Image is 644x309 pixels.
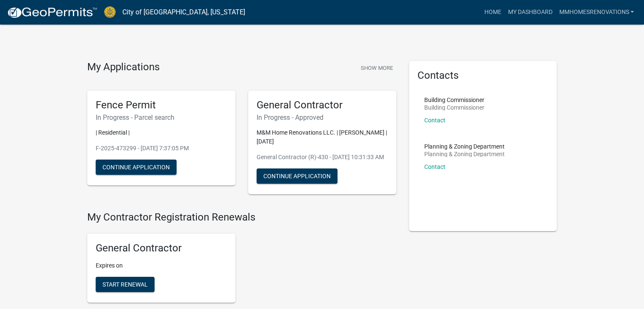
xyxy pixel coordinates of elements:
[104,6,116,18] img: City of Jeffersonville, Indiana
[257,113,388,121] h6: In Progress - Approved
[102,281,148,288] span: Start Renewal
[96,99,227,111] h5: Fence Permit
[257,99,388,111] h5: General Contractor
[424,105,484,110] p: Building Commissioner
[424,143,505,149] p: Planning & Zoning Department
[481,4,504,20] a: Home
[257,128,388,146] p: M&M Home Renovations LLC. | [PERSON_NAME] | [DATE]
[504,4,556,20] a: My Dashboard
[96,242,227,254] h5: General Contractor
[424,163,445,170] a: Contact
[556,4,637,20] a: mmhomesrenovations
[87,61,160,74] h4: My Applications
[96,261,227,270] p: Expires on
[257,153,388,162] p: General Contractor (R)-430 - [DATE] 10:31:33 AM
[424,117,445,124] a: Contact
[87,211,396,223] h4: My Contractor Registration Renewals
[122,5,245,19] a: City of [GEOGRAPHIC_DATA], [US_STATE]
[257,168,337,184] button: Continue Application
[424,151,505,157] p: Planning & Zoning Department
[96,160,177,175] button: Continue Application
[96,144,227,153] p: F-2025-473299 - [DATE] 7:37:05 PM
[96,128,227,137] p: | Residential |
[424,97,484,103] p: Building Commissioner
[96,113,227,121] h6: In Progress - Parcel search
[96,277,155,292] button: Start Renewal
[357,61,396,75] button: Show More
[417,69,549,82] h5: Contacts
